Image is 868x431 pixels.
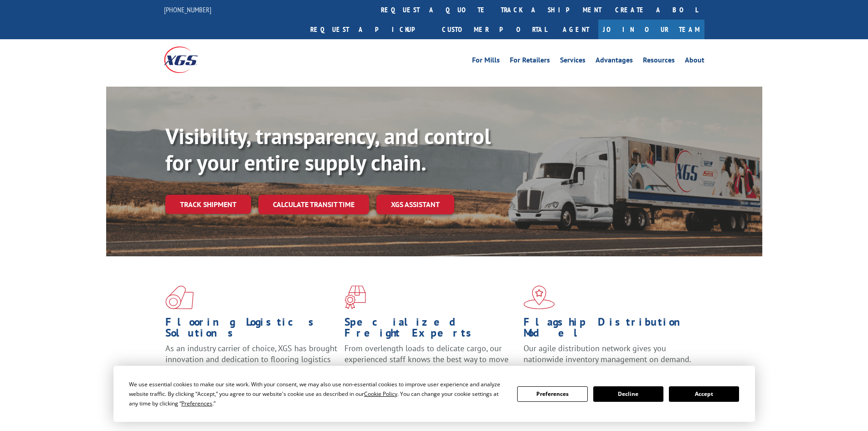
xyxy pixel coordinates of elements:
a: For Mills [472,57,500,67]
img: xgs-icon-total-supply-chain-intelligence-red [165,286,194,309]
h1: Flagship Distribution Model [524,317,696,343]
button: Decline [593,386,663,402]
a: Request a pickup [303,20,435,39]
button: Preferences [517,386,587,402]
a: Advantages [596,57,633,67]
a: Calculate transit time [258,195,369,214]
a: About [685,57,704,67]
a: Services [560,57,586,67]
a: Customer Portal [435,20,554,39]
span: Cookie Policy [364,390,397,398]
a: XGS ASSISTANT [376,195,454,214]
div: Cookie Consent Prompt [113,366,755,422]
a: [PHONE_NUMBER] [164,5,211,14]
span: Our agile distribution network gives you nationwide inventory management on demand. [524,343,691,364]
span: As an industry carrier of choice, XGS has brought innovation and dedication to flooring logistics... [165,343,337,375]
a: Resources [643,57,675,67]
img: xgs-icon-flagship-distribution-model-red [524,286,555,309]
a: Track shipment [165,195,251,214]
h1: Specialized Freight Experts [344,317,517,343]
a: Join Our Team [598,20,704,39]
img: xgs-icon-focused-on-flooring-red [344,286,366,309]
a: For Retailers [510,57,550,67]
a: Agent [554,20,598,39]
b: Visibility, transparency, and control for your entire supply chain. [165,122,491,177]
span: Preferences [181,400,212,407]
h1: Flooring Logistics Solutions [165,317,338,343]
button: Accept [669,386,739,402]
div: We use essential cookies to make our site work. With your consent, we may also use non-essential ... [129,379,506,408]
p: From overlength loads to delicate cargo, our experienced staff knows the best way to move your fr... [344,343,517,384]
